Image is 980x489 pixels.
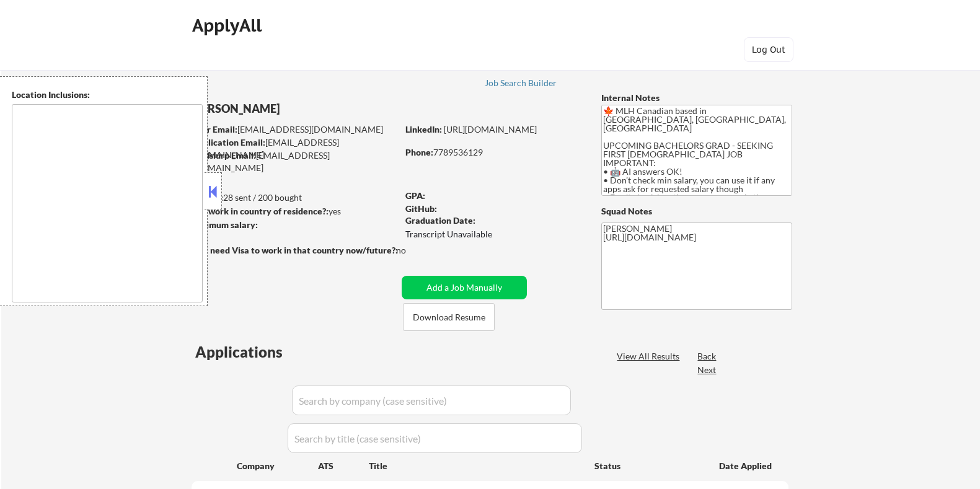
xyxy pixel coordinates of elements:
[405,146,581,159] div: 7789536129
[405,124,442,134] strong: LinkedIn:
[192,150,256,161] strong: Mailslurp Email:
[192,101,446,117] div: [PERSON_NAME]
[192,245,398,255] strong: Will need Visa to work in that country now/future?:
[594,454,701,477] div: Status
[601,92,792,104] div: Internal Notes
[617,350,683,363] div: View All Results
[405,203,437,214] strong: GitHub:
[719,460,774,472] div: Date Applied
[192,123,397,136] div: [EMAIL_ADDRESS][DOMAIN_NAME]
[405,147,433,157] strong: Phone:
[405,215,475,226] strong: Graduation Date:
[237,460,318,472] div: Company
[403,303,495,331] button: Download Resume
[318,460,369,472] div: ATS
[192,15,265,36] div: ApplyAll
[191,219,258,230] strong: Minimum salary:
[369,460,583,472] div: Title
[405,190,425,201] strong: GPA:
[396,244,431,257] div: no
[192,136,397,161] div: [EMAIL_ADDRESS][DOMAIN_NAME]
[192,137,265,148] strong: Application Email:
[697,350,717,363] div: Back
[288,423,582,453] input: Search by title (case sensitive)
[12,89,203,101] div: Location Inclusions:
[601,205,792,218] div: Squad Notes
[191,205,394,218] div: yes
[191,206,329,216] strong: Can work in country of residence?:
[744,37,793,62] button: Log Out
[195,345,318,359] div: Applications
[191,192,397,204] div: 28 sent / 200 bought
[444,124,537,134] a: [URL][DOMAIN_NAME]
[485,79,557,87] div: Job Search Builder
[192,149,397,174] div: [EMAIL_ADDRESS][DOMAIN_NAME]
[402,276,527,299] button: Add a Job Manually
[697,364,717,376] div: Next
[292,385,571,415] input: Search by company (case sensitive)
